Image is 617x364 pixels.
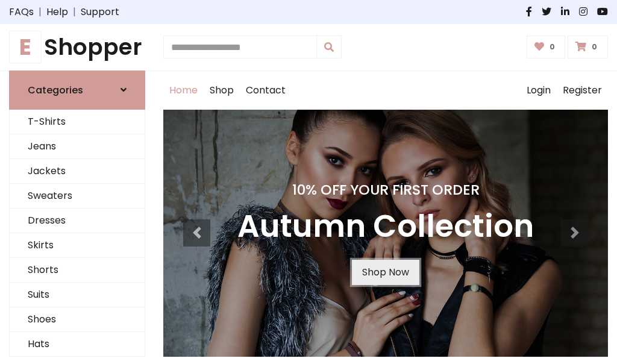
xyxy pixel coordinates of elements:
[568,36,608,58] a: 0
[9,34,145,61] a: EShopper
[9,71,145,110] a: Categories
[34,5,46,19] span: |
[240,71,292,110] a: Contact
[10,184,145,209] a: Sweaters
[9,34,145,61] h1: Shopper
[46,5,68,19] a: Help
[10,110,145,134] a: T-Shirts
[237,208,534,245] h3: Autumn Collection
[10,332,145,357] a: Hats
[204,71,240,110] a: Shop
[10,134,145,159] a: Jeans
[9,5,34,19] a: FAQs
[10,209,145,233] a: Dresses
[10,283,145,307] a: Suits
[527,36,566,58] a: 0
[81,5,119,19] a: Support
[557,71,608,110] a: Register
[589,42,600,52] span: 0
[68,5,81,19] span: |
[521,71,557,110] a: Login
[352,260,419,285] a: Shop Now
[547,42,558,52] span: 0
[10,159,145,184] a: Jackets
[10,258,145,283] a: Shorts
[10,233,145,258] a: Skirts
[9,31,42,63] span: E
[163,71,204,110] a: Home
[237,181,534,198] h4: 10% Off Your First Order
[28,84,83,96] h6: Categories
[10,307,145,332] a: Shoes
